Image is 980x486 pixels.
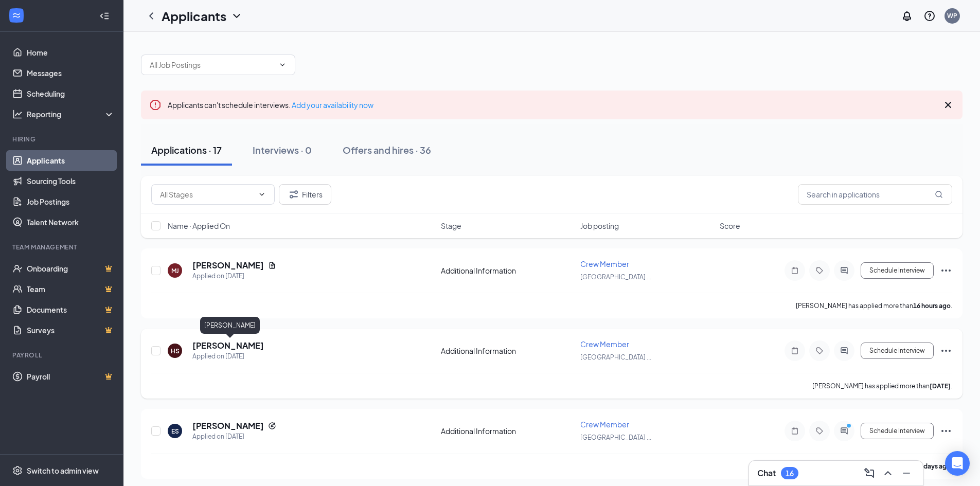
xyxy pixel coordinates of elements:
div: MJ [171,266,179,275]
svg: ChevronUp [882,467,894,479]
svg: Error [149,99,162,111]
svg: ActiveChat [838,347,850,355]
button: ComposeMessage [861,465,878,481]
span: Stage [441,221,461,231]
p: [PERSON_NAME] has applied more than . [812,382,952,390]
a: Messages [27,63,115,83]
div: Additional Information [441,265,574,276]
svg: ActiveChat [838,427,850,435]
input: Search in applications [798,184,952,205]
button: Filter Filters [279,184,331,205]
svg: Tag [813,347,826,355]
div: ES [171,427,179,436]
a: Talent Network [27,212,115,232]
span: Job posting [580,221,619,231]
svg: MagnifyingGlass [935,190,943,199]
span: Name · Applied On [168,221,230,231]
svg: Notifications [901,10,913,22]
svg: Collapse [99,11,110,21]
div: Applied on [DATE] [192,271,276,281]
a: DocumentsCrown [27,299,115,320]
div: WP [947,11,957,20]
a: Sourcing Tools [27,171,115,191]
h5: [PERSON_NAME] [192,260,264,271]
svg: Analysis [12,109,23,119]
svg: QuestionInfo [923,10,936,22]
span: Crew Member [580,420,629,429]
svg: Minimize [900,467,913,479]
svg: ChevronDown [278,61,287,69]
svg: Filter [288,188,300,201]
div: Reporting [27,109,115,119]
div: Offers and hires · 36 [343,143,431,156]
svg: ChevronDown [230,10,243,22]
button: ChevronUp [880,465,896,481]
div: Additional Information [441,346,574,356]
a: SurveysCrown [27,320,115,340]
span: Score [720,221,740,231]
span: [GEOGRAPHIC_DATA] ... [580,353,651,361]
div: Payroll [12,351,113,359]
a: PayrollCrown [27,366,115,387]
button: Minimize [898,465,915,481]
svg: ChevronLeft [145,10,157,22]
div: Open Intercom Messenger [945,451,970,476]
div: 16 [786,469,794,478]
svg: Reapply [268,422,276,430]
h5: [PERSON_NAME] [192,340,264,351]
h1: Applicants [162,7,226,25]
span: [GEOGRAPHIC_DATA] ... [580,273,651,281]
a: OnboardingCrown [27,258,115,279]
div: Hiring [12,135,113,143]
svg: ActiveChat [838,266,850,275]
svg: Note [789,347,801,355]
h5: [PERSON_NAME] [192,420,264,431]
div: Team Management [12,243,113,251]
svg: Ellipses [940,425,952,437]
svg: ChevronDown [258,190,266,199]
span: Crew Member [580,259,629,268]
svg: Settings [12,465,23,476]
h3: Chat [757,467,776,479]
div: HS [171,347,180,355]
svg: Tag [813,266,826,275]
button: Schedule Interview [861,262,934,279]
p: [PERSON_NAME] has applied more than . [796,301,952,310]
a: Home [27,42,115,63]
div: Applied on [DATE] [192,431,276,442]
a: Job Postings [27,191,115,212]
span: Applicants can't schedule interviews. [168,100,373,110]
b: 7 days ago [919,462,951,470]
input: All Stages [160,189,254,200]
svg: Note [789,266,801,275]
input: All Job Postings [150,59,274,70]
svg: Cross [942,99,954,111]
div: Switch to admin view [27,465,99,476]
div: Applied on [DATE] [192,351,264,362]
svg: WorkstreamLogo [11,10,22,21]
b: [DATE] [930,382,951,390]
div: Interviews · 0 [253,143,312,156]
div: Additional Information [441,426,574,436]
svg: Ellipses [940,345,952,357]
div: [PERSON_NAME] [200,317,260,334]
svg: PrimaryDot [844,423,857,431]
a: Applicants [27,150,115,171]
svg: Note [789,427,801,435]
a: Scheduling [27,83,115,104]
svg: Ellipses [940,264,952,277]
svg: ComposeMessage [863,467,876,479]
span: Crew Member [580,339,629,349]
a: TeamCrown [27,279,115,299]
button: Schedule Interview [861,423,934,439]
b: 16 hours ago [913,302,951,310]
button: Schedule Interview [861,343,934,359]
a: Add your availability now [292,100,373,110]
svg: Tag [813,427,826,435]
div: Applications · 17 [151,143,222,156]
span: [GEOGRAPHIC_DATA] ... [580,434,651,441]
svg: Document [268,261,276,269]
